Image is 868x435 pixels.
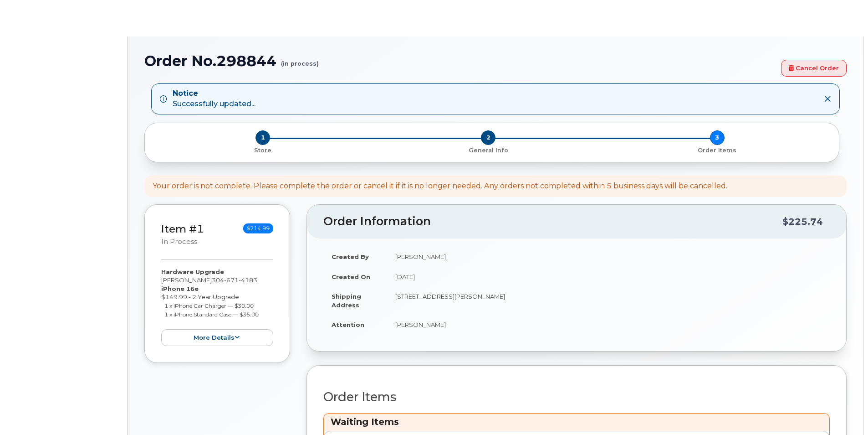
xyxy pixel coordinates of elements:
strong: Hardware Upgrade [161,268,224,275]
div: [PERSON_NAME] $149.99 - 2 Year Upgrade [161,268,273,346]
span: 671 [224,276,239,284]
a: Cancel Order [781,60,847,77]
p: General Info [378,146,599,155]
small: (in process) [281,53,319,67]
div: $225.74 [782,213,823,230]
div: Your order is not complete. Please complete the order or cancel it if it is no longer needed. Any... [153,181,727,192]
strong: Created By [332,253,369,260]
h2: Order Information [323,215,782,228]
td: [PERSON_NAME] [387,315,830,335]
div: Successfully updated... [173,88,255,109]
td: [PERSON_NAME] [387,247,830,267]
strong: Attention [332,321,364,328]
td: [DATE] [387,267,830,287]
span: 304 [212,276,257,284]
button: more details [161,329,273,346]
strong: Created On [332,273,370,280]
small: in process [161,238,197,246]
strong: Shipping Address [332,293,361,309]
td: [STREET_ADDRESS][PERSON_NAME] [387,286,830,315]
span: 1 [255,130,270,145]
strong: Notice [173,88,255,99]
span: 2 [481,130,495,145]
small: 1 x iPhone Standard Case — $35.00 [164,311,259,318]
a: 1 Store [152,145,374,155]
h3: Waiting Items [331,416,822,428]
h2: Order Items [323,390,830,404]
a: Item #1 [161,223,204,235]
a: 2 General Info [374,145,603,155]
span: $214.99 [243,223,273,233]
strong: iPhone 16e [161,285,199,292]
h1: Order No.298844 [144,53,776,69]
small: 1 x iPhone Car Charger — $30.00 [164,302,254,309]
p: Store [156,146,370,155]
span: 4183 [239,276,257,284]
